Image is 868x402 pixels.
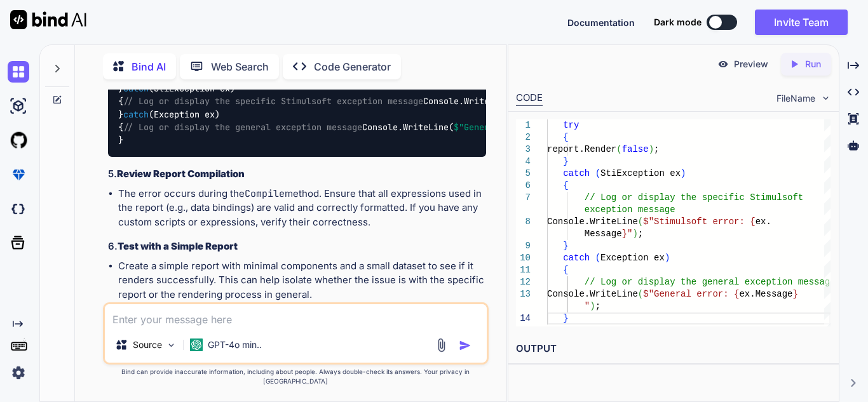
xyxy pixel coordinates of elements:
[132,59,166,74] p: Bind AI
[123,96,423,107] span: // Log or display the specific Stimulsoft exception message
[8,130,29,151] img: githubLight
[8,362,29,384] img: settings
[638,229,643,239] span: ;
[585,192,803,203] span: // Log or display the specific Stimulsoft
[8,164,29,185] img: premium
[516,119,531,131] div: 1
[8,198,29,220] img: darkCloudIdeIcon
[776,92,815,105] span: FileName
[563,132,568,142] span: {
[516,312,531,325] div: 14
[595,301,600,311] span: ;
[739,289,792,299] span: ex.Message
[567,17,635,28] span: Documentation
[108,239,486,254] h3: 6.
[516,240,531,252] div: 9
[632,229,637,239] span: )
[595,253,600,263] span: (
[590,301,595,311] span: )
[103,367,489,386] p: Bind can provide inaccurate information, including about people. Always double-check its answers....
[516,91,543,106] div: CODE
[516,168,531,180] div: 5
[516,216,531,228] div: 8
[454,121,601,133] span: $"General error: "
[585,301,590,311] span: "
[516,144,531,156] div: 3
[547,144,616,154] span: report.Render
[805,58,821,70] p: Run
[600,253,665,263] span: Exception ex
[211,59,269,74] p: Web Search
[516,156,531,168] div: 4
[643,217,755,227] span: $"Stimulsoft error: {
[643,289,739,299] span: $"General error: {
[117,168,245,180] strong: Review Report Compilation
[190,338,203,351] img: GPT-4o mini
[516,180,531,192] div: 6
[563,313,568,323] span: }
[563,180,568,191] span: {
[567,16,635,29] button: Documentation
[793,289,798,299] span: }
[755,10,848,35] button: Invite Team
[638,217,643,227] span: (
[8,95,29,117] img: ai-studio
[563,120,579,130] span: try
[516,252,531,264] div: 10
[600,168,681,178] span: StiException ex
[314,59,391,74] p: Code Generator
[108,167,486,182] h3: 5.
[585,229,622,239] span: Message
[820,93,831,104] img: chevron down
[563,265,568,275] span: {
[118,259,486,302] li: Create a simple report with minimal components and a small dataset to see if it renders successfu...
[10,10,86,29] img: Bind AI
[245,187,285,200] code: Compile
[585,204,675,215] span: exception message
[434,338,449,352] img: attachment
[508,334,839,364] h2: OUTPUT
[516,192,531,204] div: 7
[123,109,149,120] span: catch
[717,58,729,70] img: preview
[665,253,670,263] span: )
[563,168,590,178] span: catch
[123,121,362,133] span: // Log or display the general exception message
[563,156,568,166] span: }
[516,276,531,288] div: 12
[459,339,471,352] img: icon
[547,217,638,227] span: Console.WriteLine
[133,338,162,351] p: Source
[622,229,633,239] span: }"
[622,144,649,154] span: false
[756,217,771,227] span: ex.
[118,56,688,147] code: { report.Render( ); } (StiException ex) { Console.WriteLine( ); } (Exception ex) { Console.WriteL...
[595,168,600,178] span: (
[516,288,531,300] div: 13
[734,58,768,70] p: Preview
[616,144,621,154] span: (
[649,144,654,154] span: )
[166,340,177,351] img: Pick Models
[563,241,568,251] span: }
[654,144,659,154] span: ;
[638,289,643,299] span: (
[547,289,638,299] span: Console.WriteLine
[654,16,702,29] span: Dark mode
[516,131,531,144] div: 2
[208,338,262,351] p: GPT-4o min..
[585,277,836,287] span: // Log or display the general exception message
[8,61,29,83] img: chat
[516,264,531,276] div: 11
[563,253,590,263] span: catch
[681,168,686,178] span: )
[118,240,238,252] strong: Test with a Simple Report
[118,187,486,230] li: The error occurs during the method. Ensure that all expressions used in the report (e.g., data bi...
